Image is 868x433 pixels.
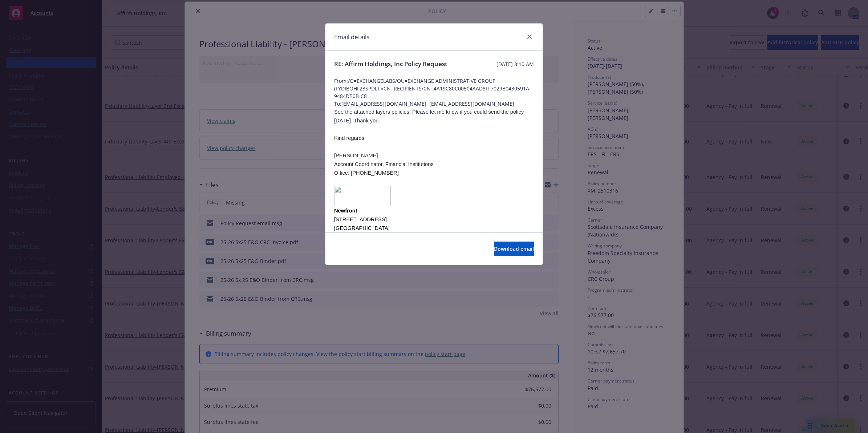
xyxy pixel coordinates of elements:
span: [STREET_ADDRESS] [334,216,387,222]
span: Download email [494,245,534,252]
span: Newfront [334,208,357,214]
img: image001.png@01DBDE97.DF838CD0 [334,186,391,206]
span: [GEOGRAPHIC_DATA] [334,225,390,231]
button: Download email [494,242,534,256]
